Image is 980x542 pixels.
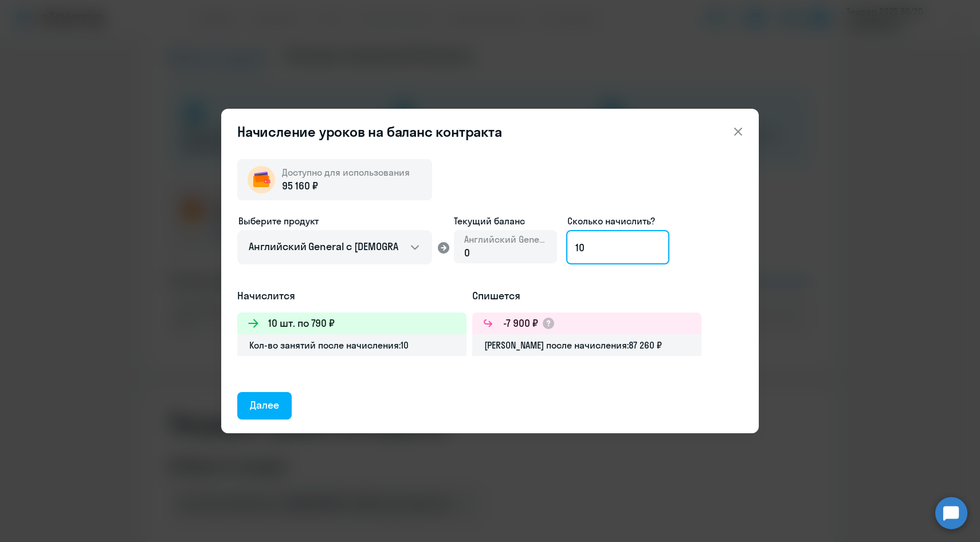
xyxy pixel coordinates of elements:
[238,215,319,227] span: Выберите продукт
[464,246,470,259] span: 0
[472,288,701,303] h5: Спишется
[268,316,335,331] h3: 10 шт. по 790 ₽
[250,398,279,413] div: Далее
[464,233,547,246] span: Английский General
[237,334,467,356] div: Кол-во занятий после начисления: 10
[454,214,557,228] span: Текущий баланс
[221,122,759,141] header: Начисление уроков на баланс контракта
[472,334,701,356] div: [PERSON_NAME] после начисления: 87 260 ₽
[237,392,292,420] button: Далее
[237,288,467,303] h5: Начислится
[282,167,410,178] span: Доступно для использования
[503,316,538,331] h3: -7 900 ₽
[248,166,275,193] img: wallet-circle.png
[282,179,318,193] span: 95 160 ₽
[567,215,655,227] span: Сколько начислить?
